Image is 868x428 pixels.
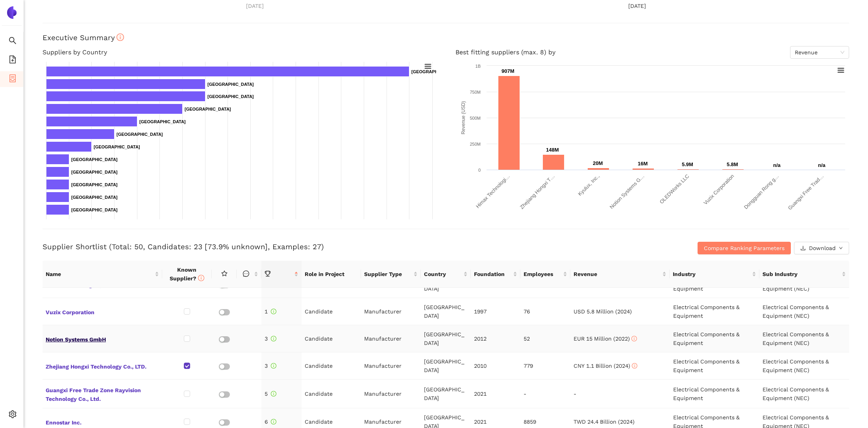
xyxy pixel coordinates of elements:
span: Name [46,270,153,278]
span: search [9,34,17,50]
td: Candidate [302,352,361,380]
span: Revenue [574,270,661,278]
th: Role in Project [302,261,361,288]
td: 2010 [471,352,520,380]
span: USD 5.8 Million (2024) [574,308,632,315]
span: Industry [673,270,750,278]
text: [GEOGRAPHIC_DATA] [411,69,458,74]
text: OLEDWorks LLC [658,173,690,205]
span: Employees [524,270,561,278]
text: 1B [475,64,480,69]
td: Electrical Components & Equipment (NEC) [759,298,849,325]
span: file-add [9,53,17,69]
td: Candidate [302,298,361,325]
th: this column's title is Foundation,this column is sortable [471,261,520,288]
td: Manufacturer [361,380,421,408]
td: Electrical Components & Equipment [670,325,760,352]
span: 3 [265,363,276,369]
span: Known Supplier? [170,267,204,282]
text: [GEOGRAPHIC_DATA] [71,157,118,162]
span: info-circle [271,309,276,314]
text: n/a [773,162,781,168]
text: 750M [470,90,481,94]
span: Compare Ranking Parameters [704,244,785,252]
td: Electrical Components & Equipment (NEC) [759,325,849,352]
th: this column is sortable [237,261,261,288]
text: [GEOGRAPHIC_DATA] [117,132,163,137]
th: this column's title is Employees,this column is sortable [520,261,570,288]
text: Notion Systems G… [608,173,645,210]
button: Compare Ranking Parameters [698,242,791,254]
text: [GEOGRAPHIC_DATA] [71,195,118,200]
td: Electrical Components & Equipment [670,380,760,408]
td: - [520,380,570,408]
text: 250M [470,142,481,146]
td: [GEOGRAPHIC_DATA] [421,352,470,380]
button: downloadDownloaddown [794,242,849,254]
text: [GEOGRAPHIC_DATA] [185,107,231,111]
th: this column's title is Revenue,this column is sortable [570,261,670,288]
span: info-circle [271,336,276,341]
span: info-circle [271,391,276,397]
td: Electrical Components & Equipment (NEC) [759,352,849,380]
text: Zhejiang Hongxi T… [518,173,555,210]
td: [GEOGRAPHIC_DATA] [421,325,470,352]
text: Vuzix Corporation [702,173,735,206]
text: 5.8M [727,161,738,167]
th: this column's title is Supplier Type,this column is sortable [361,261,421,288]
td: Candidate [302,380,361,408]
h3: Executive Summary [43,33,849,43]
td: Electrical Components & Equipment (NEC) [759,380,849,408]
text: 20M [593,160,603,166]
text: [GEOGRAPHIC_DATA] [207,82,254,87]
text: 500M [470,116,481,120]
text: [GEOGRAPHIC_DATA] [71,182,118,187]
td: [GEOGRAPHIC_DATA] [421,380,470,408]
th: this column's title is Industry,this column is sortable [670,261,759,288]
span: Download [809,244,836,252]
span: - [574,391,576,397]
span: info-circle [271,363,276,369]
th: this column's title is Sub Industry,this column is sortable [759,261,849,288]
h3: Supplier Shortlist (Total: 50, Candidates: 23 [73.9% unknown], Examples: 27) [43,242,580,252]
span: info-circle [271,419,276,424]
span: CNY 1.1 Billion (2024) [574,363,637,369]
span: down [839,246,843,251]
td: 52 [520,325,570,352]
span: 6 [265,419,276,425]
span: Supplier Type [364,270,412,278]
span: setting [9,408,17,423]
text: [GEOGRAPHIC_DATA] [94,145,140,149]
span: download [800,245,806,252]
text: [GEOGRAPHIC_DATA] [71,170,118,174]
span: star [221,271,228,277]
span: message [243,271,249,277]
span: Zhejiang Hongxi Technology Co., LTD. [46,361,159,371]
text: [GEOGRAPHIC_DATA] [71,208,118,212]
th: this column's title is Name,this column is sortable [43,261,162,288]
span: EUR 15 Million (2022) [574,335,637,342]
td: Manufacturer [361,352,421,380]
h4: Best fitting suppliers (max. 8) by [455,46,849,59]
text: 5.9M [682,161,693,167]
span: Revenue [795,46,844,58]
text: Guangxi Free Trad… [787,173,824,211]
td: 779 [520,352,570,380]
span: Sub Industry [763,270,840,278]
span: info-circle [198,275,204,281]
text: Dongguan Rong g… [742,173,779,210]
span: Foundation [474,270,511,278]
span: Country [424,270,461,278]
td: 1997 [471,298,520,325]
text: [GEOGRAPHIC_DATA] [139,119,186,124]
text: Himax Technologi… [474,173,511,209]
h4: Suppliers by Country [43,46,437,59]
text: n/a [818,162,826,168]
td: Electrical Components & Equipment [670,352,760,380]
span: 1 [265,308,276,315]
span: Ennostar Inc. [46,417,159,427]
span: TWD 24.4 Billion (2024) [574,419,635,425]
td: Manufacturer [361,298,421,325]
img: Logo [6,6,18,19]
span: info-circle [117,33,124,41]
